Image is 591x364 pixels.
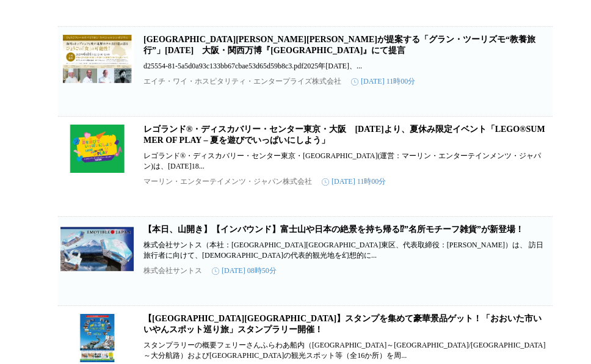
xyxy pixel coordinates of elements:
[143,35,535,55] a: [GEOGRAPHIC_DATA][PERSON_NAME][PERSON_NAME]が提案する「グラン・ツーリズモ“教養旅行”」[DATE] 大阪・関西万博『[GEOGRAPHIC_DATA]...
[60,313,134,362] img: 【大分県大分市】スタンプを集めて豪華景品ゲット！「おおいた市いいやんスポット巡り旅」スタンプラリー開催！
[143,177,312,187] p: マーリン・エンターテイメンツ・ジャパン株式会社
[322,177,386,187] time: [DATE] 11時00分
[351,76,415,87] time: [DATE] 11時00分
[143,151,550,172] p: レゴランド®・ディスカバリー・センター東京・[GEOGRAPHIC_DATA](運営：マーリン・エンターテインメンツ・ジャパン)は、[DATE]18...
[143,225,524,234] a: 【本日、山開き】【インバウンド】富士山や日本の絶景を持ち帰る⁉”名所モチーフ雑貨”が新登場！
[143,314,542,334] a: 【[GEOGRAPHIC_DATA][GEOGRAPHIC_DATA]】スタンプを集めて豪華景品ゲット！「おおいた市いいやんスポット巡り旅」スタンプラリー開催！
[60,124,134,173] img: レゴランド®・ディスカバリー・センター東京・大阪 7月18日(金)より、夏休み限定イベント「LEGO®SUMMER OF PLAY – 夏を遊びでいっぱいにしよう」
[143,125,545,145] a: レゴランド®・ディスカバリー・センター東京・大阪 [DATE]より、夏休み限定イベント「LEGO®SUMMER OF PLAY – 夏を遊びでいっぱいにしよう」
[143,340,550,361] p: スタンプラリーの概要フェリーさんふらわあ船内（[GEOGRAPHIC_DATA]～[GEOGRAPHIC_DATA]/[GEOGRAPHIC_DATA]～大分航路）および[GEOGRAPHIC_...
[143,61,550,71] p: d25554-81-5a5d0a93c133bb67cbae53d65d59b8c3.pdf2025年[DATE]、...
[143,240,550,261] p: 株式会社サントス（本社：[GEOGRAPHIC_DATA][GEOGRAPHIC_DATA]東区、代表取締役：[PERSON_NAME]）は、 訪日旅行者に向けて、[DEMOGRAPHIC_DA...
[212,266,277,276] time: [DATE] 08時50分
[143,76,341,87] p: エイチ・ワイ・ホスピタリティ・エンタープライズ株式会社
[143,266,202,276] p: 株式会社サントス
[60,34,134,83] img: 神戸北野ホテル山口浩が提案する「グラン・ツーリズモ“教養旅行”」2025年6月14日(土) 大阪・関西万博『関西パビリオン』にて提言
[60,224,134,273] img: 【本日、山開き】【インバウンド】富士山や日本の絶景を持ち帰る⁉”名所モチーフ雑貨”が新登場！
